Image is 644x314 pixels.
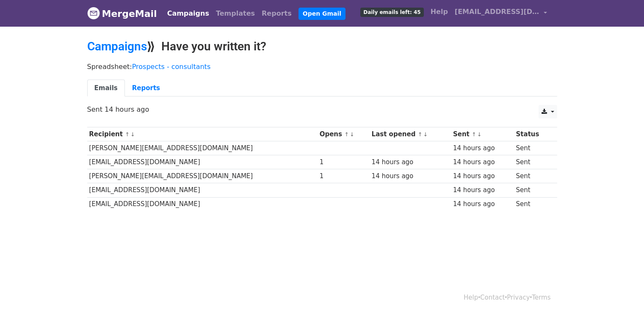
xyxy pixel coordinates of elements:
[350,131,354,138] a: ↓
[344,131,349,138] a: ↑
[87,169,318,183] td: [PERSON_NAME][EMAIL_ADDRESS][DOMAIN_NAME]
[87,155,318,169] td: [EMAIL_ADDRESS][DOMAIN_NAME]
[480,294,505,301] a: Contact
[532,294,550,301] a: Terms
[514,155,552,169] td: Sent
[370,127,451,141] th: Last opened
[372,157,449,167] div: 14 hours ago
[357,3,427,20] a: Daily emails left: 45
[514,197,552,211] td: Sent
[453,199,512,209] div: 14 hours ago
[464,294,478,301] a: Help
[87,127,318,141] th: Recipient
[320,171,368,181] div: 1
[258,5,295,22] a: Reports
[514,183,552,197] td: Sent
[507,294,530,301] a: Privacy
[455,7,539,17] span: [EMAIL_ADDRESS][DOMAIN_NAME]
[423,131,428,138] a: ↓
[87,80,125,97] a: Emails
[477,131,482,138] a: ↓
[318,127,370,141] th: Opens
[451,127,514,141] th: Sent
[87,39,557,54] h2: ⟫ Have you written it?
[418,131,423,138] a: ↑
[453,143,512,153] div: 14 hours ago
[453,157,512,167] div: 14 hours ago
[451,3,550,23] a: [EMAIL_ADDRESS][DOMAIN_NAME]
[213,5,258,22] a: Templates
[87,39,147,53] a: Campaigns
[320,157,368,167] div: 1
[453,185,512,195] div: 14 hours ago
[125,131,130,138] a: ↑
[132,63,211,71] a: Prospects - consultants
[453,171,512,181] div: 14 hours ago
[514,141,552,155] td: Sent
[372,171,449,181] div: 14 hours ago
[164,5,213,22] a: Campaigns
[514,169,552,183] td: Sent
[427,3,451,20] a: Help
[472,131,476,138] a: ↑
[360,8,423,17] span: Daily emails left: 45
[87,7,100,19] img: MergeMail logo
[87,105,557,114] p: Sent 14 hours ago
[87,141,318,155] td: [PERSON_NAME][EMAIL_ADDRESS][DOMAIN_NAME]
[125,80,167,97] a: Reports
[130,131,135,138] a: ↓
[299,8,345,20] a: Open Gmail
[87,62,557,71] p: Spreadsheet:
[87,5,157,22] a: MergeMail
[514,127,552,141] th: Status
[87,197,318,211] td: [EMAIL_ADDRESS][DOMAIN_NAME]
[87,183,318,197] td: [EMAIL_ADDRESS][DOMAIN_NAME]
